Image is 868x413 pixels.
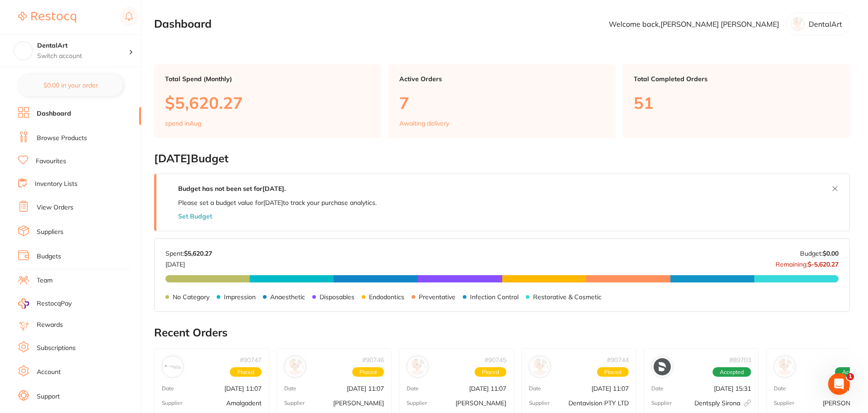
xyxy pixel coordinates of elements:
[475,367,506,377] span: Placed
[35,180,78,189] a: Inventory Lists
[165,257,212,268] p: [DATE]
[178,213,212,220] button: Set Budget
[729,356,751,364] p: # 89703
[568,399,629,407] p: Dentavision PTY LTD
[37,109,71,118] a: Dashboard
[333,399,384,407] p: [PERSON_NAME]
[224,385,262,392] p: [DATE] 11:07
[469,385,506,392] p: [DATE] 11:07
[320,293,354,301] p: Disposables
[224,293,256,301] p: Impression
[286,358,304,375] img: Henry Schein Halas
[776,257,839,268] p: Remaining:
[162,385,174,392] p: Date
[226,399,262,407] p: Amalgadent
[37,368,61,377] a: Account
[284,400,305,406] p: Supplier
[470,293,519,301] p: Infection Control
[154,326,850,339] h2: Recent Orders
[399,93,605,112] p: 7
[154,64,381,138] a: Total Spend (Monthly)$5,620.27spend inAug
[18,74,123,96] button: $0.00 in your order
[808,260,839,268] strong: $-5,620.27
[399,75,605,83] p: Active Orders
[634,93,839,112] p: 51
[609,20,779,28] p: Welcome back, [PERSON_NAME] [PERSON_NAME]
[37,52,129,61] p: Switch account
[352,367,384,377] span: Placed
[154,152,850,165] h2: [DATE] Budget
[828,373,850,395] iframe: Intercom live chat
[529,385,541,392] p: Date
[165,120,201,127] p: spend in Aug
[347,385,384,392] p: [DATE] 11:07
[651,385,664,392] p: Date
[18,298,72,309] a: RestocqPay
[597,367,629,377] span: Placed
[456,399,506,407] p: [PERSON_NAME]
[714,385,751,392] p: [DATE] 15:31
[37,203,73,212] a: View Orders
[37,344,76,353] a: Subscriptions
[18,298,29,309] img: RestocqPay
[240,356,262,364] p: # 90747
[694,399,751,407] p: Dentsply Sirona
[634,75,839,83] p: Total Completed Orders
[164,358,181,375] img: Amalgadent
[36,157,66,166] a: Favourites
[407,385,419,392] p: Date
[162,400,182,406] p: Supplier
[809,20,842,28] p: DentalArt
[178,185,286,193] strong: Budget has not been set for [DATE] .
[654,358,671,375] img: Dentsply Sirona
[774,400,794,406] p: Supplier
[230,367,262,377] span: Placed
[18,12,76,23] img: Restocq Logo
[823,249,839,258] strong: $0.00
[37,321,63,330] a: Rewards
[607,356,629,364] p: # 90744
[37,276,53,285] a: Team
[184,249,212,258] strong: $5,620.27
[623,64,850,138] a: Total Completed Orders51
[362,356,384,364] p: # 90746
[165,75,370,83] p: Total Spend (Monthly)
[776,358,793,375] img: Henry Schein Halas
[847,373,854,380] span: 1
[14,42,32,60] img: DentalArt
[37,299,72,308] span: RestocqPay
[165,93,370,112] p: $5,620.27
[529,400,549,406] p: Supplier
[154,18,212,30] h2: Dashboard
[713,367,751,377] span: Accepted
[37,228,63,237] a: Suppliers
[592,385,629,392] p: [DATE] 11:07
[270,293,305,301] p: Anaesthetic
[651,400,672,406] p: Supplier
[409,358,426,375] img: Adam Dental
[37,41,129,50] h4: DentalArt
[165,250,212,257] p: Spent:
[533,293,601,301] p: Restorative & Cosmetic
[774,385,786,392] p: Date
[37,392,60,401] a: Support
[37,252,61,261] a: Budgets
[399,120,449,127] p: Awaiting delivery
[531,358,548,375] img: Dentavision PTY LTD
[18,7,76,28] a: Restocq Logo
[37,134,87,143] a: Browse Products
[284,385,296,392] p: Date
[407,400,427,406] p: Supplier
[173,293,209,301] p: No Category
[419,293,456,301] p: Preventative
[485,356,506,364] p: # 90745
[388,64,616,138] a: Active Orders7Awaiting delivery
[178,199,377,206] p: Please set a budget value for [DATE] to track your purchase analytics.
[800,250,839,257] p: Budget:
[369,293,404,301] p: Endodontics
